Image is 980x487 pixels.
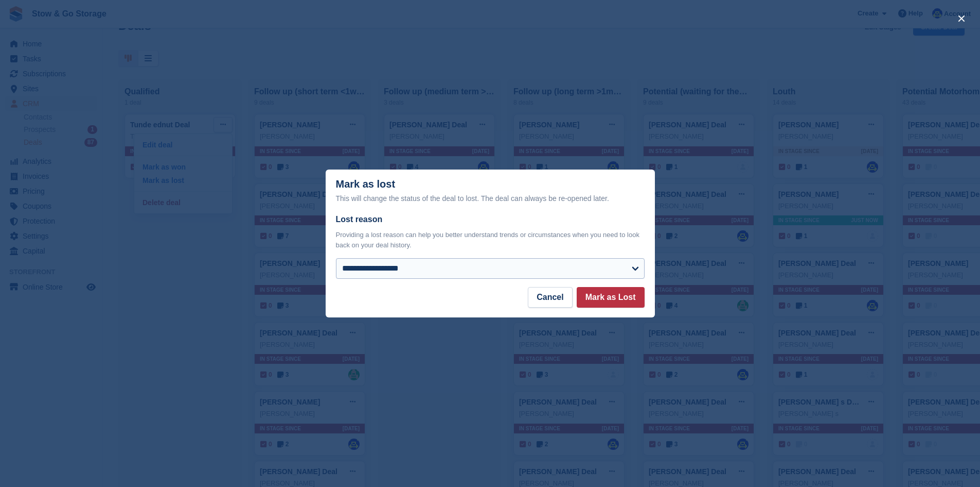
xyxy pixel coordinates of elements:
[336,192,645,205] div: This will change the status of the deal to lost. The deal can always be re-opened later.
[953,10,970,27] button: close
[528,287,572,308] button: Cancel
[336,213,645,226] label: Lost reason
[577,287,645,308] button: Mark as Lost
[336,230,645,250] p: Providing a lost reason can help you better understand trends or circumstances when you need to l...
[336,178,645,205] div: Mark as lost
